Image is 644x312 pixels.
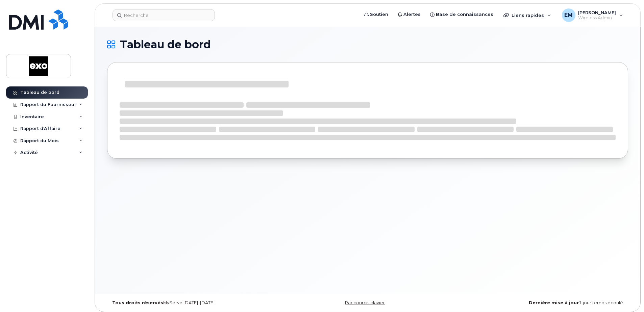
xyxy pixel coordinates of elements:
div: MyServe [DATE]–[DATE] [107,300,281,306]
span: Tableau de bord [120,40,211,50]
strong: Dernière mise à jour [529,300,579,305]
strong: Tous droits réservés [112,300,163,305]
a: Raccourcis clavier [345,300,385,305]
div: 1 jour temps écoulé [454,300,628,306]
